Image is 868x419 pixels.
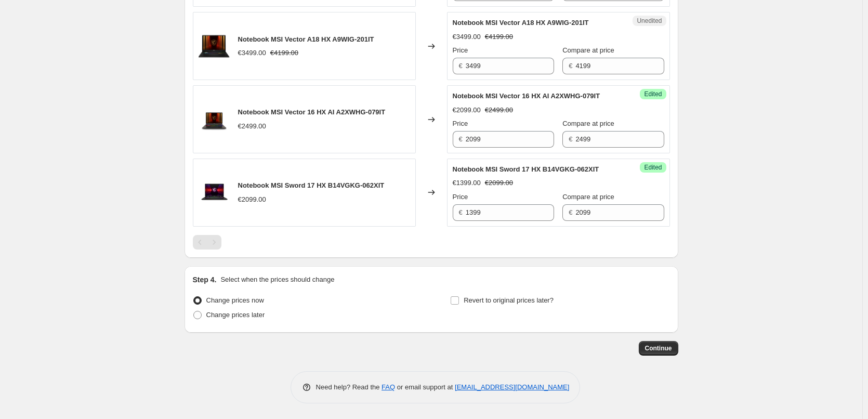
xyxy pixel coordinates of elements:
span: Compare at price [562,46,614,54]
span: Unedited [637,17,662,25]
strike: €4199.00 [270,48,298,58]
span: Compare at price [562,193,614,201]
p: Select when the prices should change [220,274,334,285]
div: €2099.00 [238,194,266,205]
button: Continue [639,341,678,356]
div: €2099.00 [453,105,481,115]
span: € [459,135,463,143]
span: Notebook MSI Vector A18 HX A9WIG-201IT [238,35,374,43]
span: Edited [644,90,662,98]
span: € [569,62,572,70]
span: Continue [645,344,672,352]
span: or email support at [395,383,455,391]
span: Price [453,46,468,54]
span: Compare at price [562,120,614,127]
span: € [459,62,463,70]
span: Notebook MSI Vector 16 HX AI A2XWHG-079IT [453,92,600,100]
span: Price [453,120,468,127]
span: Revert to original prices later? [464,296,554,304]
img: vector18_80x.png [199,31,230,62]
nav: Pagination [193,235,221,250]
div: €1399.00 [453,178,481,188]
strike: €2499.00 [485,105,513,115]
img: MSI_NB_Vector_16_HX_AI_A2XW_photo02_off_80x.png [199,104,230,135]
strike: €2099.00 [485,178,513,188]
span: € [459,208,463,216]
span: Need help? Read the [316,383,382,391]
div: €3499.00 [238,48,266,58]
span: € [569,208,572,216]
span: Notebook MSI Vector 16 HX AI A2XWHG-079IT [238,108,386,116]
span: € [569,135,572,143]
a: [EMAIL_ADDRESS][DOMAIN_NAME] [455,383,569,391]
div: €3499.00 [453,32,481,42]
div: €2499.00 [238,121,266,132]
span: Notebook MSI Sword 17 HX B14VGKG-062XIT [453,165,599,173]
h2: Step 4. [193,274,217,285]
span: Change prices now [206,296,264,304]
strike: €4199.00 [485,32,513,42]
span: Price [453,193,468,201]
span: Notebook MSI Vector A18 HX A9WIG-201IT [453,19,589,27]
span: Change prices later [206,311,265,319]
span: Notebook MSI Sword 17 HX B14VGKG-062XIT [238,181,385,189]
a: FAQ [382,383,395,391]
span: Edited [644,163,662,172]
img: 954afe85_MSI_NB_Sword_17_RGB_photo02_1_80x.png [199,177,230,208]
